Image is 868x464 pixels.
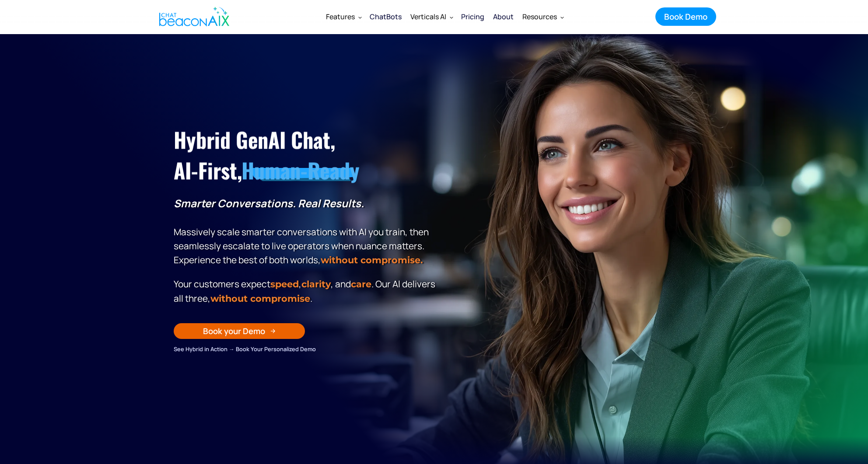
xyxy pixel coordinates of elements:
[655,7,716,26] a: Book Demo
[174,323,305,339] a: Book your Demo
[518,6,567,27] div: Resources
[664,11,707,22] div: Book Demo
[322,6,365,27] div: Features
[326,10,355,23] div: Features
[174,277,438,306] p: Your customers expect , , and . Our Al delivers all three, .
[203,325,265,337] div: Book your Demo
[450,15,453,19] img: Dropdown
[270,279,299,290] strong: speed
[457,5,489,28] a: Pricing
[406,6,457,27] div: Verticals AI
[489,5,518,28] a: About
[174,124,438,186] h1: Hybrid GenAI Chat, AI-First,
[174,196,438,267] p: Massively scale smarter conversations with AI you train, then seamlessly escalate to live operato...
[358,15,362,19] img: Dropdown
[351,279,371,290] span: care
[241,155,359,186] span: Human-Ready
[174,196,364,210] strong: Smarter Conversations. Real Results.
[370,10,402,23] div: ChatBots
[210,293,310,304] span: without compromise
[301,279,331,290] span: clarity
[410,10,446,23] div: Verticals AI
[365,5,406,28] a: ChatBots
[174,344,438,354] div: See Hybrid in Action → Book Your Personalized Demo
[560,15,564,19] img: Dropdown
[522,10,557,23] div: Resources
[321,255,423,265] strong: without compromise.
[461,10,484,23] div: Pricing
[270,328,276,334] img: Arrow
[493,10,514,23] div: About
[152,1,234,32] a: home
